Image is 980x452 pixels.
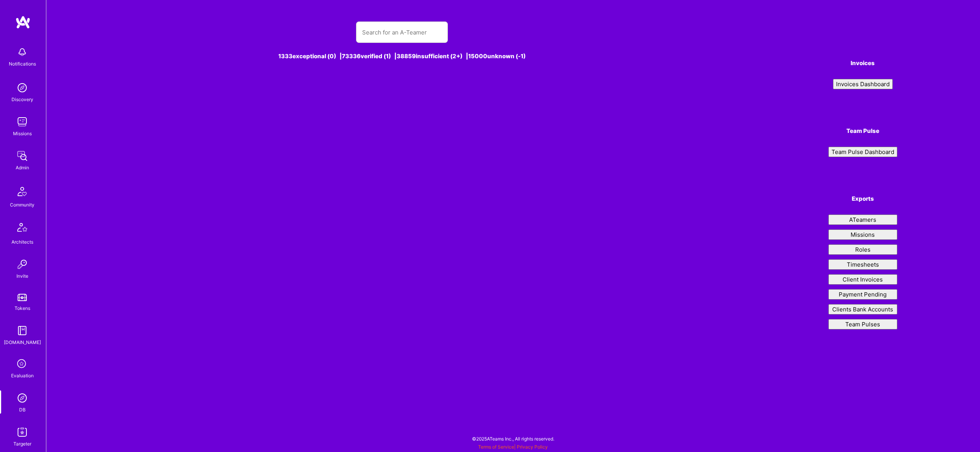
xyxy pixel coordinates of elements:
i: icon SelectionTeam [15,357,29,372]
a: Terms of Service [478,444,514,450]
div: DB [19,406,26,414]
h4: Exports [828,195,897,202]
div: Tokens [15,304,30,312]
img: Skill Targeter [15,424,30,440]
img: bell [15,44,30,60]
img: guide book [15,323,30,338]
h4: Team Pulse [828,128,897,134]
img: Admin Search [15,390,30,406]
div: Targeter [13,440,31,448]
button: Team Pulse Dashboard [828,147,897,157]
img: tokens [18,294,27,301]
div: Architects [11,238,33,246]
div: Notifications [9,60,36,68]
div: Evaluation [11,372,34,380]
img: Architects [13,219,31,238]
button: Missions [828,229,897,240]
img: teamwork [15,114,30,129]
a: Invoices Dashboard [828,79,897,89]
button: Roles [828,244,897,255]
div: [DOMAIN_NAME] [4,338,41,346]
div: Missions [13,129,32,138]
button: Timesheets [828,259,897,270]
button: Invoices Dashboard [833,79,893,89]
img: discovery [15,80,30,95]
a: Privacy Policy [517,444,548,450]
button: ATeamers [828,215,897,225]
button: Team Pulses [828,319,897,329]
div: © 2025 ATeams Inc., All rights reserved. [46,429,980,448]
button: Clients Bank Accounts [828,304,897,314]
span: | [478,444,548,450]
div: 1333 exceptional (0) | 73336 verified (1) | 38859 insufficient (2+) | 15000 unknown (-1) [129,52,675,60]
img: logo [15,15,31,29]
button: Payment Pending [828,289,897,300]
button: Client Invoices [828,274,897,285]
div: Invite [16,272,28,280]
div: Admin [16,164,29,172]
input: Search for an A-Teamer [362,23,442,42]
img: admin teamwork [15,148,30,164]
div: Discovery [11,95,33,103]
h4: Invoices [828,60,897,67]
img: Invite [15,257,30,272]
div: Community [10,201,34,209]
img: Community [13,182,31,201]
